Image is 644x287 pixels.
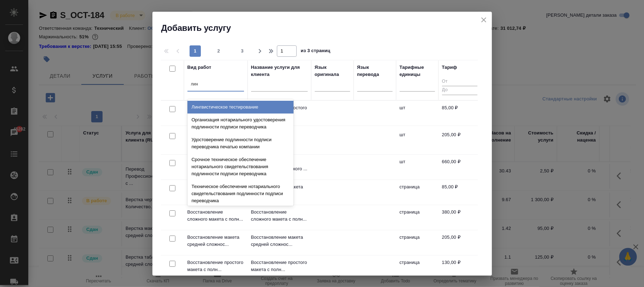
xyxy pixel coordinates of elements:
[439,180,481,205] td: 85,00 ₽
[439,101,481,126] td: 85,00 ₽
[400,64,435,78] div: Тарифные единицы
[442,77,477,86] input: От
[251,259,308,273] p: Восстановление простого макета с полн...
[439,155,481,180] td: 660,00 ₽
[396,205,439,230] td: страница
[396,255,439,280] td: страница
[301,46,331,57] span: из 3 страниц
[251,234,308,248] p: Восстановление макета средней сложнос...
[439,230,481,255] td: 205,00 ₽
[315,64,350,78] div: Язык оригинала
[187,64,211,71] div: Вид работ
[396,155,439,180] td: шт
[213,48,224,55] span: 2
[396,180,439,205] td: страница
[187,101,294,114] div: Лингвистическое тестирование
[187,114,294,133] div: Организация нотариального удостоверения подлинности подписи переводчика
[251,209,308,223] p: Восстановление сложного макета с полн...
[187,234,244,248] p: Восстановление макета средней сложнос...
[237,48,248,55] span: 3
[478,15,489,25] button: close
[187,180,294,207] div: Техническое обеспечение нотариального свидетельствования подлинности подписи переводчика
[442,86,477,95] input: До
[396,101,439,126] td: шт
[439,255,481,280] td: 130,00 ₽
[187,259,244,273] p: Восстановление простого макета с полн...
[396,230,439,255] td: страница
[396,128,439,153] td: шт
[251,64,308,78] div: Название услуги для клиента
[439,205,481,230] td: 380,00 ₽
[357,64,393,78] div: Язык перевода
[442,64,457,71] div: Тариф
[187,133,294,153] div: Удостоверение подлинности подписи переводчика печатью компании
[439,128,481,153] td: 205,00 ₽
[187,153,294,180] div: Срочное техническое обеспечение нотариального свидетельствования подлинности подписи переводчика
[161,22,492,34] h2: Добавить услугу
[187,209,244,223] p: Восстановление сложного макета с полн...
[213,45,224,57] button: 2
[237,45,248,57] button: 3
